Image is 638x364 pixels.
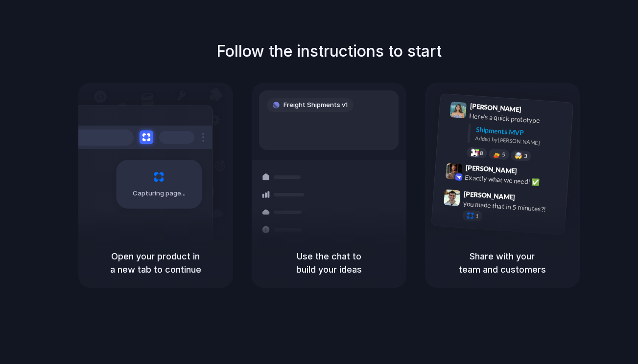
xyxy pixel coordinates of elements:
h5: Use the chat to build your ideas [263,250,395,276]
span: 1 [475,214,478,219]
span: Freight Shipments v1 [284,100,348,110]
div: Exactly what we need! ✅ [465,172,563,189]
h5: Open your product in a new tab to continue [90,250,221,276]
div: Added by [PERSON_NAME] [475,134,565,149]
div: 🤯 [514,152,522,159]
span: 9:42 AM [520,167,540,179]
div: Here's a quick prototype [469,111,567,128]
span: 9:47 AM [518,193,538,205]
div: you made that in 5 minutes?! [463,198,561,215]
span: Capturing page [133,189,187,198]
span: 8 [479,150,483,156]
h5: Share with your team and customers [437,250,568,276]
span: [PERSON_NAME] [465,162,517,176]
div: Shipments MVP [475,125,566,141]
h1: Follow the instructions to start [216,40,442,63]
span: 9:41 AM [524,106,544,117]
span: 3 [523,153,527,159]
span: 5 [501,152,505,157]
span: [PERSON_NAME] [470,101,521,115]
span: [PERSON_NAME] [463,189,515,203]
